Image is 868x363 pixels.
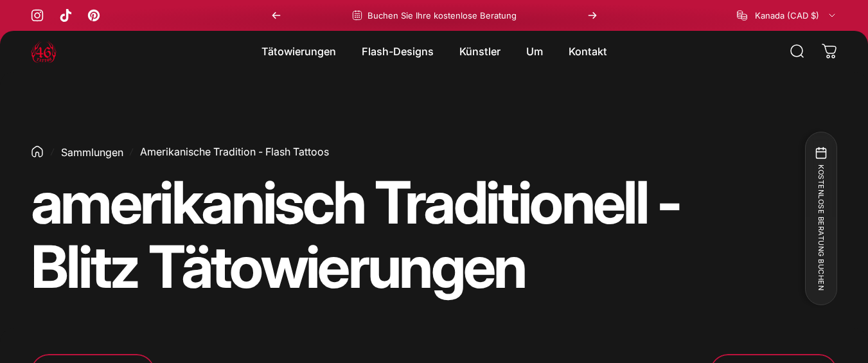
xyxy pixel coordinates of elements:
font: Blitz [31,231,139,302]
button: KOSTENLOSE BERATUNG BUCHEN [805,132,837,305]
nav: Paniermehl [31,145,689,158]
font: Tätowierungen [148,231,526,302]
summary: Künstler [447,38,513,65]
font: amerikanisch [31,167,364,238]
a: Sammlungen [61,145,123,158]
nav: Primär [249,38,620,65]
font: Amerikanische Tradition - Flash Tattoos [140,145,329,158]
font: Kanada (CAD $) [755,10,819,21]
a: 0 items [815,37,844,66]
summary: Flash-Designs [349,38,447,65]
font: KOSTENLOSE BERATUNG BUCHEN [817,164,826,290]
font: - [657,167,680,238]
font: Traditionell [375,167,647,238]
font: Buchen Sie Ihre kostenlose Beratung [368,10,517,21]
summary: Um [513,38,556,65]
a: Kontakt [556,38,620,65]
summary: Tätowierungen [249,38,349,65]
